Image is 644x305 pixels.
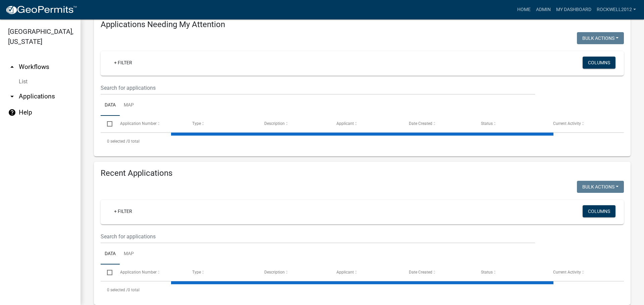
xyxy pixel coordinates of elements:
datatable-header-cell: Applicant [330,116,402,132]
datatable-header-cell: Applicant [330,264,402,281]
datatable-header-cell: Type [186,264,258,281]
a: Admin [533,3,553,16]
span: Applicant [336,121,354,126]
h4: Applications Needing My Attention [101,20,624,29]
button: Columns [583,205,615,217]
datatable-header-cell: Description [258,264,330,281]
a: My Dashboard [553,3,594,16]
i: arrow_drop_down [8,92,16,100]
div: 0 total [101,133,624,150]
datatable-header-cell: Current Activity [547,264,619,281]
datatable-header-cell: Select [101,116,113,132]
button: Bulk Actions [577,181,624,193]
span: Date Created [409,121,432,126]
a: Map [120,95,138,116]
button: Bulk Actions [577,32,624,44]
span: Description [264,270,285,275]
span: Date Created [409,270,432,275]
span: Type [192,270,201,275]
datatable-header-cell: Status [475,116,547,132]
span: Applicant [336,270,354,275]
input: Search for applications [101,230,535,243]
datatable-header-cell: Select [101,264,113,281]
datatable-header-cell: Application Number [113,116,185,132]
datatable-header-cell: Status [475,264,547,281]
span: Current Activity [553,121,581,126]
a: + Filter [109,57,138,69]
a: Home [515,3,533,16]
span: Description [264,121,285,126]
datatable-header-cell: Date Created [402,116,474,132]
a: Data [101,243,120,265]
datatable-header-cell: Date Created [402,264,474,281]
div: 0 total [101,282,624,298]
h4: Recent Applications [101,168,624,178]
a: Map [120,243,138,265]
input: Search for applications [101,81,535,95]
a: Rockwell2012 [594,3,639,16]
span: Type [192,121,201,126]
i: help [8,108,16,117]
a: Data [101,95,120,116]
i: arrow_drop_up [8,63,16,71]
button: Columns [583,57,615,69]
datatable-header-cell: Description [258,116,330,132]
span: 0 selected / [107,139,128,144]
span: Status [481,121,493,126]
span: Application Number [120,121,157,126]
span: Application Number [120,270,157,275]
datatable-header-cell: Current Activity [547,116,619,132]
span: Current Activity [553,270,581,275]
span: 0 selected / [107,288,128,292]
datatable-header-cell: Type [186,116,258,132]
span: Status [481,270,493,275]
a: + Filter [109,205,138,217]
datatable-header-cell: Application Number [113,264,185,281]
